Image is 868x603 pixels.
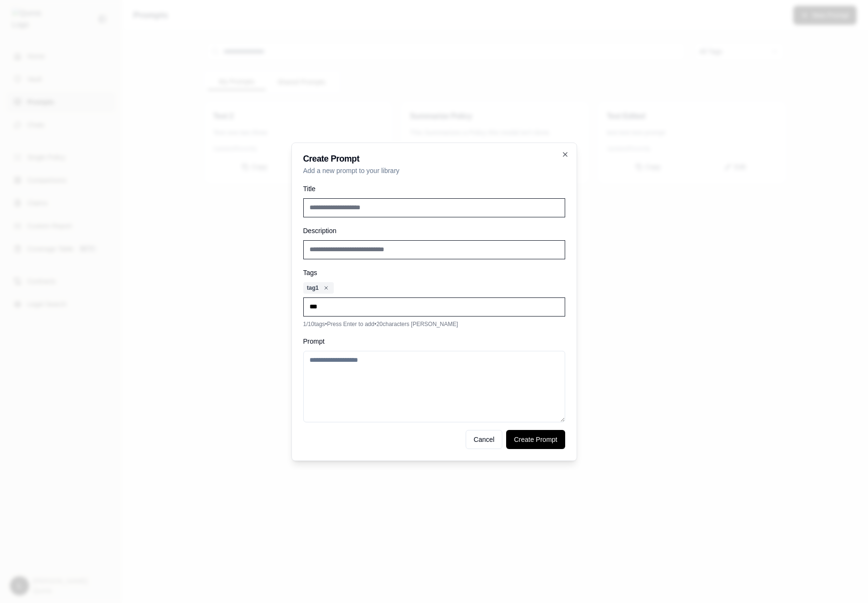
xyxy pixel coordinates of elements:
[303,321,325,327] span: 1 / 10 tags
[303,282,565,294] div: Selected tags
[327,321,374,327] span: Press Enter to add
[322,284,330,292] button: Remove tag: tag1
[303,337,325,345] label: Prompt
[376,321,458,327] span: 20 characters [PERSON_NAME]
[303,166,565,175] p: Add a new prompt to your library
[466,430,503,449] button: Cancel
[307,284,319,292] span: tag1
[303,320,565,328] div: • •
[506,430,565,449] button: Create Prompt
[303,154,565,163] h2: Create Prompt
[303,227,337,235] label: Description
[303,185,316,193] label: Title
[303,269,318,276] label: Tags
[303,297,565,317] input: Add new tag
